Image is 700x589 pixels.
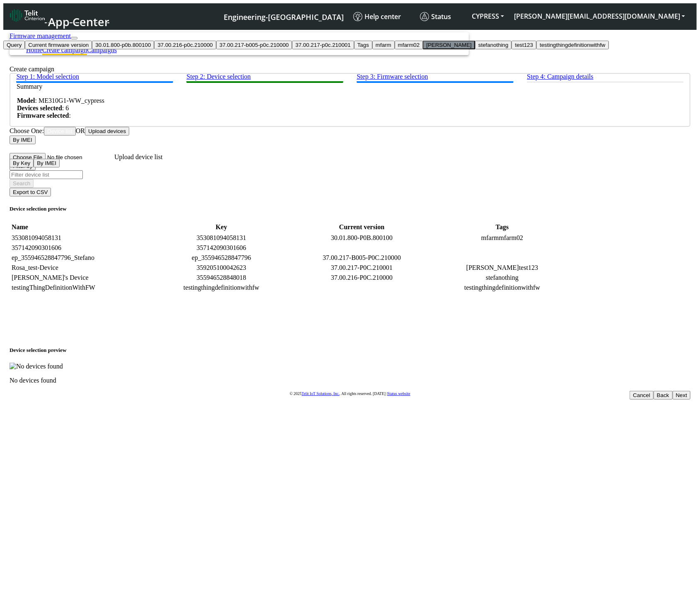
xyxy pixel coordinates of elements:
[417,9,467,24] a: Status
[478,42,509,48] span: stefanothing
[357,73,513,83] a: Step 3: Firmware selection
[10,7,108,27] a: App Center
[10,9,45,22] img: logo-telit-cinterion-gw-new.png
[11,284,151,292] td: testingThingDefinitionWithFW
[48,14,109,29] span: App Center
[17,104,62,111] strong: Devices selected
[292,264,432,272] td: 37.00.217-P0C.210001
[17,104,683,112] div: : 6
[540,42,606,48] span: testingthingdefinitionwithfw
[630,391,654,400] button: Cancel
[354,41,372,49] button: Tags
[223,9,343,24] a: Your current platform instance
[388,391,410,396] a: Status website
[654,391,673,400] button: Back
[10,159,690,167] div: By IMEI
[114,153,162,160] label: Upload device list
[17,97,35,104] strong: Model
[512,41,536,49] button: test123
[17,112,69,119] strong: Firmware selected
[11,244,151,252] td: 357142090301606
[673,391,690,400] button: Next
[423,41,475,49] button: [PERSON_NAME]
[10,65,690,73] div: Create campaign
[10,188,51,196] button: Export to CSV
[464,284,540,291] span: testingthingdefinitionwithfw
[292,254,432,262] td: 37.00.217-B005-P0C.210000
[536,41,609,49] button: testingthingdefinitionwithfw
[466,264,519,271] span: [PERSON_NAME]
[292,234,432,242] td: 30.01.800-P0B.800100
[11,274,151,282] td: [PERSON_NAME]'s Device
[152,244,291,252] td: 357142090301606
[467,9,509,24] button: CYPRESS
[350,9,417,24] a: Help center
[25,41,92,49] button: Current firmware version
[85,127,129,136] button: Upload devices
[395,41,423,49] button: mfarm02
[10,159,34,167] button: By Key
[34,159,60,167] button: By IMEI
[3,41,609,49] div: Filter by
[432,223,572,231] th: Tags
[152,223,291,231] th: Key
[426,42,472,48] span: [PERSON_NAME]
[499,234,524,241] span: mfarm02
[71,37,77,39] button: Toggle navigation
[398,42,420,48] span: mfarm02
[481,234,499,241] span: mfarm
[10,170,83,179] input: Filter device list
[10,32,71,39] a: Firmware management
[353,12,362,21] img: knowledge.svg
[420,12,451,21] span: Status
[87,46,117,53] a: Campaigns
[76,127,85,134] span: OR
[527,73,683,83] a: Step 4: Campaign details
[515,42,533,48] span: test123
[475,41,512,49] button: stefanothing
[216,41,292,49] button: 37.00.217-b005-p0c.210000
[10,347,690,354] h5: Device selection preview
[353,12,401,21] span: Help center
[10,391,690,396] p: © 2025 . All rights reserved. [DATE] |
[152,254,291,262] td: ep_355946528847796
[292,274,432,282] td: 37.00.216-P0C.210000
[292,223,432,231] th: Current version
[152,274,291,282] td: 355946528848018
[152,284,291,292] td: testingthingdefinitionwithfw
[302,391,340,396] a: Telit IoT Solutions, Inc.
[11,223,151,231] th: Name
[220,42,289,48] span: 37.00.217-b005-p0c.210000
[157,42,212,48] span: 37.00.216-p0c.210000
[372,41,395,49] button: mfarm
[11,264,151,272] td: Rosa_test-Device
[10,363,63,370] img: No devices found
[17,97,683,104] div: : ME310G1-WW_cypress
[295,42,350,48] span: 37.00.217-p0c.210001
[509,9,690,24] button: [PERSON_NAME][EMAIL_ADDRESS][DOMAIN_NAME]
[44,127,76,136] button: Device list
[17,112,683,119] div: :
[11,254,151,262] td: ep_355946528847796_Stefano
[10,127,44,134] span: Choose One:
[486,274,519,281] span: stefanothing
[152,264,291,272] td: 359205100042623
[10,136,36,144] button: By IMEI
[10,377,690,384] p: No devices found
[224,12,344,22] span: Engineering-[GEOGRAPHIC_DATA]
[420,12,429,21] img: status.svg
[152,234,291,242] td: 353081094058131
[42,46,87,53] a: Create campaign
[3,41,25,49] button: Query
[26,46,42,53] a: Home
[11,234,151,242] td: 353081094058131
[95,42,151,48] span: 30.01.800-p0b.800100
[10,206,690,212] h5: Device selection preview
[154,41,216,49] button: 37.00.216-p0c.210000
[186,73,343,83] a: Step 2: Device selection
[376,42,391,48] span: mfarm
[16,73,173,83] a: Step 1: Model selection
[292,41,354,49] button: 37.00.217-p0c.210001
[519,264,538,271] span: test123
[92,41,154,49] button: 30.01.800-p0b.800100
